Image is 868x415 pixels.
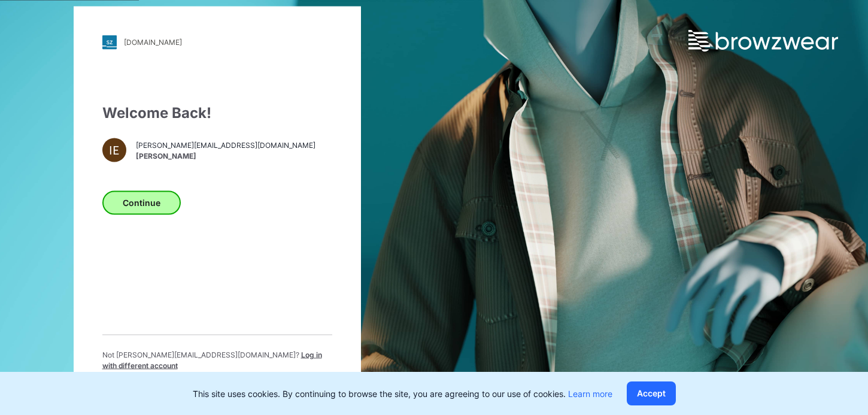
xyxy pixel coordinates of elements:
span: [PERSON_NAME] [136,151,315,162]
div: [DOMAIN_NAME] [124,38,182,47]
button: Continue [102,190,181,214]
button: Accept [627,381,676,405]
p: Not [PERSON_NAME][EMAIL_ADDRESS][DOMAIN_NAME] ? [102,349,332,371]
a: Learn more [568,389,612,399]
img: stylezone-logo.562084cfcfab977791bfbf7441f1a819.svg [102,35,117,49]
div: Welcome Back! [102,102,332,123]
p: This site uses cookies. By continuing to browse the site, you are agreeing to our use of cookies. [193,387,612,400]
a: [DOMAIN_NAME] [102,35,332,49]
img: browzwear-logo.e42bd6dac1945053ebaf764b6aa21510.svg [688,30,838,52]
span: [PERSON_NAME][EMAIL_ADDRESS][DOMAIN_NAME] [136,140,315,151]
div: IE [102,138,126,162]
